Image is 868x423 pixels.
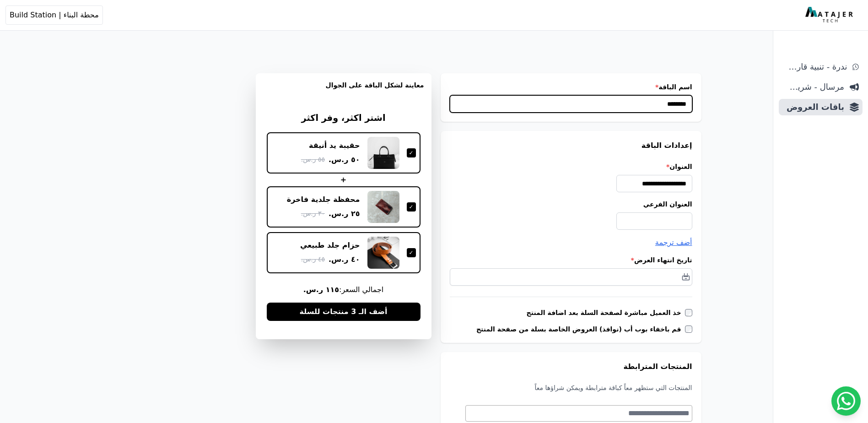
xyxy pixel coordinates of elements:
[301,155,325,164] span: ٥٥ ر.س.
[450,162,692,171] label: العنوان
[450,140,692,151] h3: إعدادات الباقة
[805,7,855,23] img: MatajerTech Logo
[287,195,360,205] div: محفظة جلدية فاخرة
[299,306,387,317] span: أضف الـ 3 منتجات للسلة
[782,60,847,73] span: ندرة - تنبية قارب علي النفاذ
[267,303,421,321] button: أضف الـ 3 منتجات للسلة
[267,284,421,295] span: اجمالي السعر:
[301,255,325,264] span: ٤٥ ر.س.
[782,101,844,114] span: باقات العروض
[301,209,325,218] span: ٣٠ ر.س.
[476,325,685,334] label: قم باخفاء بوب أب (نوافذ) العروض الخاصة بسلة من صفحة المنتج
[655,238,692,247] span: أضف ترجمة
[329,254,360,265] span: ٤٠ ر.س.
[655,237,692,248] button: أضف ترجمة
[367,137,399,169] img: حقيبة يد أنيقة
[450,383,692,392] p: المنتجات التي ستظهر معاً كباقة مترابطة ويمكن شراؤها معاً
[303,285,339,294] b: ١١٥ ر.س.
[367,237,399,269] img: حزام جلد طبيعي
[309,141,360,151] div: حقيبة يد أنيقة
[267,174,421,185] div: +
[329,208,360,219] span: ٢٥ ر.س.
[466,408,690,419] textarea: Search
[263,81,424,101] h3: معاينة لشكل الباقة على الجوال
[5,5,103,25] button: محطة البناء | Build Station
[300,240,360,250] div: حزام جلد طبيعي
[267,112,421,125] h3: اشتر اكثر، وفر اكثر
[450,82,692,92] label: اسم الباقة
[450,200,692,209] label: العنوان الفرعي
[450,361,692,372] h3: المنتجات المترابطة
[450,255,692,265] label: تاريخ انتهاء العرض
[782,81,844,93] span: مرسال - شريط دعاية
[329,154,360,165] span: ٥٠ ر.س.
[367,191,399,223] img: محفظة جلدية فاخرة
[10,10,99,21] span: محطة البناء | Build Station
[527,308,685,317] label: خذ العميل مباشرة لصفحة السلة بعد اضافة المنتج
